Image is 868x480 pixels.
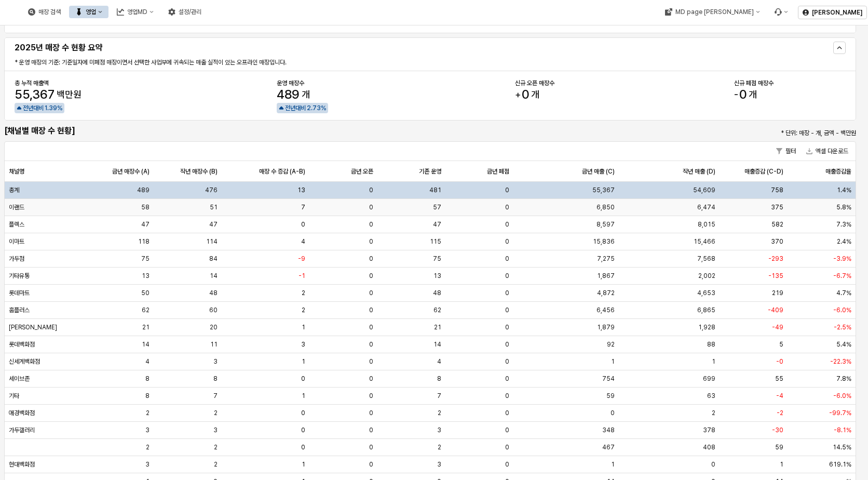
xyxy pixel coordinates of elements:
div: MD page 이동 [658,6,766,18]
span: 1 [45,104,47,112]
span: 1 [302,460,305,469]
span: 88 [707,340,715,349]
span: 4 [145,357,150,366]
span: 0 [369,375,373,383]
button: 엑셀 다운로드 [802,145,852,157]
span: 1 [611,357,615,366]
span: 15,466 [694,237,715,246]
span: -6.0% [833,306,851,314]
span: . [47,104,49,112]
span: 219 [772,289,783,297]
span: -409 [768,306,783,314]
span: 754 [602,375,615,383]
span: 84 [209,255,218,263]
span: 롯데백화점 [9,340,35,349]
span: [PERSON_NAME] [9,323,57,331]
span: 1 [712,357,715,366]
span: . [311,104,313,112]
span: 금년 매장수 (A) [112,167,150,176]
span: 신세계백화점 [9,357,40,366]
span: 0 [369,426,373,434]
span: 현대백화점 [9,460,35,469]
span: 63 [707,392,715,400]
span: 55 [15,87,30,102]
span: 14 [210,272,218,280]
button: Hide [833,42,846,54]
button: [PERSON_NAME] [798,6,867,19]
span: 0 [369,340,373,349]
span: 2 [146,409,150,417]
div: 설정/관리 [179,8,201,16]
span: 758 [771,186,783,194]
span: 롯데마트 [9,289,30,297]
span: 8,597 [596,220,615,229]
span: 0 [301,426,305,434]
span: 매출증감 (C-D) [744,167,783,176]
span: 백만원 [57,90,82,99]
span: -2 [777,409,783,417]
span: 작년 매출 (D) [683,167,715,176]
span: 51 [210,203,218,211]
span: 6,850 [596,203,615,211]
span: 총계 [9,186,19,194]
span: -49 [772,323,783,331]
span: 2 [214,443,218,451]
span: 582 [771,220,783,229]
p: * 단위: 매장 - 개, 금액 - 백만원 [649,128,856,138]
span: 8 [213,375,218,383]
span: -2.5% [834,323,851,331]
span: 금년 매출 (C) [582,167,615,176]
span: 7 [437,392,441,400]
h5: 2025년 매장 수 현황 요약 [15,43,636,53]
span: 62 [142,306,150,314]
span: 기타유통 [9,272,30,280]
span: 92 [607,340,615,349]
span: 73 [313,104,321,112]
span: + [515,90,521,99]
span: 2 [302,306,305,314]
span: 47 [209,220,218,229]
span: 0 [369,443,373,451]
span: 13 [142,272,150,280]
span: 0 [711,460,715,469]
span: 75 [141,255,150,263]
span: 가두갤러리 [9,426,35,434]
span: 0 [505,375,509,383]
span: 2 [214,409,218,417]
span: 채널명 [9,167,24,176]
span: 4.7% [836,289,851,297]
span: % [321,103,326,113]
span: 애경백화점 [9,409,35,417]
span: -6.0% [833,392,851,400]
p: [PERSON_NAME] [812,8,862,17]
span: 5.4% [836,340,851,349]
span: 2,002 [698,272,715,280]
span: -0 [776,357,783,366]
button: MD page [PERSON_NAME] [658,6,766,18]
span: up 2.73% positive trend [278,103,326,113]
span: 2 [302,289,305,297]
span: 작년 매장수 (B) [180,167,218,176]
span: -8.1% [834,426,851,434]
span: 3 [213,357,218,366]
span: 플렉스 [9,220,24,229]
span: 매장 수 증감 (A-B) [259,167,305,176]
span: 348 [602,426,615,434]
span: 2.4% [837,237,851,246]
span: 62 [433,306,441,314]
span: -22.3% [830,357,851,366]
span: 14 [142,340,150,349]
span: 이랜드 [9,203,24,211]
span: 476 [205,186,218,194]
span: 2 [438,443,441,451]
span: 57 [433,203,441,211]
span: 0 [301,220,305,229]
span: 699 [703,375,715,383]
span: 5.8% [836,203,851,211]
span: 기존 운영 [419,167,441,176]
span: 7 [301,203,305,211]
div: 신규 폐점 매장수 [734,79,846,87]
span: 4,872 [597,289,615,297]
span: 2 [712,409,715,417]
div: 매장 검색 [38,8,61,16]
